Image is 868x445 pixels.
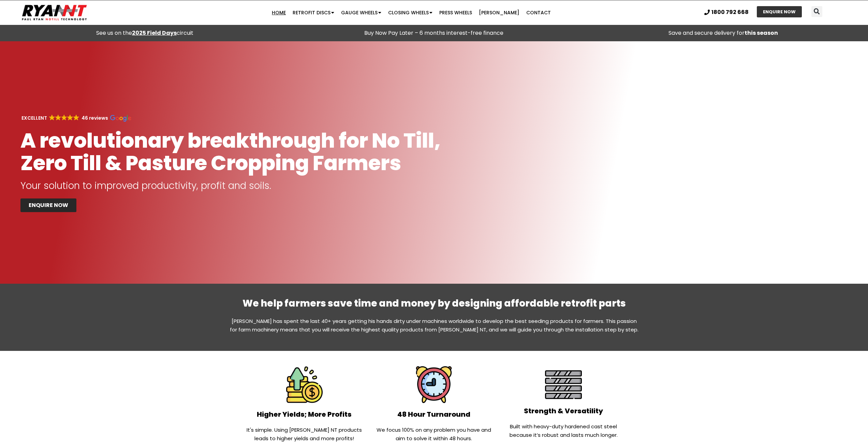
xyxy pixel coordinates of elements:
[20,2,89,23] img: Ryan NT logo
[763,10,796,14] span: ENQUIRE NOW
[385,6,436,19] a: Closing Wheels
[545,366,582,403] img: Strength & Versatility
[55,115,61,120] img: Google
[293,28,575,38] p: Buy Now Pay Later – 6 months interest-free finance
[3,28,286,38] div: See us on the circuit
[82,115,108,121] strong: 46 reviews
[502,422,625,439] p: Built with heavy-duty hardened cast steel because it’s robust and lasts much longer.
[29,203,68,208] span: ENQUIRE NOW
[811,6,822,17] div: Search
[704,10,749,15] a: 1800 792 668
[67,115,73,120] img: Google
[286,366,323,403] img: Higher Yields; Higher Profit
[20,198,76,212] a: ENQUIRE NOW
[523,6,554,19] a: Contact
[243,426,366,443] p: It's simple. Using [PERSON_NAME] NT products leads to higher yields and more profits!
[711,10,749,15] span: 1800 792 668
[475,6,523,19] a: [PERSON_NAME]
[230,317,639,334] p: [PERSON_NAME] has spent the last 40+ years getting his hands dirty under machines worldwide to de...
[168,6,654,19] nav: Menu
[73,115,79,120] img: Google
[582,28,865,38] p: Save and secure delivery for
[502,406,625,415] h3: Strength & Versatility
[289,6,338,19] a: Retrofit Discs
[20,115,131,121] a: EXCELLENT GoogleGoogleGoogleGoogleGoogle 46 reviews Google
[745,29,778,37] strong: this season
[61,115,67,120] img: Google
[757,6,802,17] a: ENQUIRE NOW
[21,115,47,121] strong: EXCELLENT
[20,179,271,192] span: Your solution to improved productivity, profit and soils.
[110,115,131,122] img: Google
[243,410,366,419] h3: Higher Yields; More Profits
[415,366,452,403] img: 48 Hour Turnaround
[49,115,55,120] img: Google
[230,297,639,310] h2: We help farmers save time and money by designing affordable retrofit parts
[132,29,177,37] a: 2025 Field Days
[338,6,385,19] a: Gauge Wheels
[372,410,495,419] h3: 48 Hour Turnaround
[268,6,289,19] a: Home
[372,426,495,443] p: We focus 100% on any problem you have and aim to solve it within 48 hours.
[20,129,475,174] h1: A revolutionary breakthrough for No Till, Zero Till & Pasture Cropping Farmers
[436,6,475,19] a: Press Wheels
